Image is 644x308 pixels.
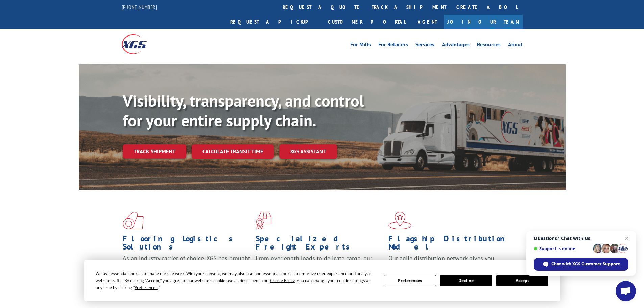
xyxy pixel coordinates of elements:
div: Cookie Consent Prompt [84,260,560,301]
div: Chat with XGS Customer Support [534,258,628,271]
a: Track shipment [123,144,186,159]
p: From overlength loads to delicate cargo, our experienced staff knows the best way to move your fr... [256,254,383,284]
button: Accept [496,275,548,286]
h1: Flooring Logistics Solutions [123,235,251,254]
a: Services [415,42,434,49]
a: Customer Portal [323,15,411,29]
a: Resources [477,42,501,49]
img: xgs-icon-focused-on-flooring-red [256,212,271,229]
span: Chat with XGS Customer Support [551,261,620,267]
a: About [508,42,523,49]
span: Cookie Policy [270,278,295,283]
span: Questions? Chat with us! [534,236,628,241]
a: For Retailers [378,42,408,49]
a: Join Our Team [444,15,523,29]
span: As an industry carrier of choice, XGS has brought innovation and dedication to flooring logistics... [123,254,250,278]
div: We use essential cookies to make our site work. With your consent, we may also use non-essential ... [96,270,376,291]
img: xgs-icon-total-supply-chain-intelligence-red [123,212,144,229]
a: Request a pickup [225,15,323,29]
a: [PHONE_NUMBER] [122,4,157,10]
span: Support is online [534,246,591,251]
h1: Specialized Freight Experts [256,235,383,254]
span: Preferences [135,285,158,290]
h1: Flagship Distribution Model [388,235,516,254]
a: Agent [411,15,444,29]
b: Visibility, transparency, and control for your entire supply chain. [123,90,364,131]
button: Decline [440,275,492,286]
span: Our agile distribution network gives you nationwide inventory management on demand. [388,254,513,270]
button: Preferences [384,275,436,286]
span: Close chat [623,234,631,242]
div: Open chat [616,281,636,301]
a: Calculate transit time [192,144,274,159]
img: xgs-icon-flagship-distribution-model-red [388,212,412,229]
a: XGS ASSISTANT [279,144,337,159]
a: For Mills [350,42,371,49]
a: Advantages [442,42,470,49]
